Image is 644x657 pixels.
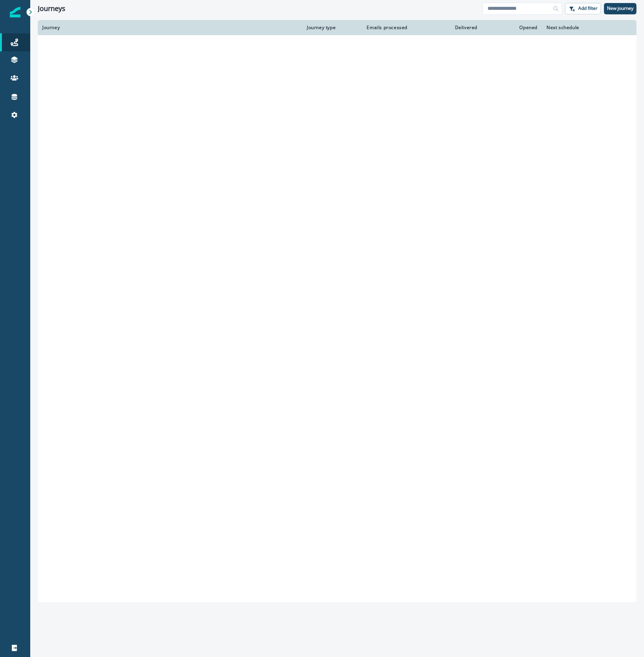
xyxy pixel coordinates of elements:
div: Journey type [307,25,355,31]
div: Opened [486,25,537,31]
p: Add filter [578,6,598,11]
button: Add filter [565,3,601,14]
button: New journey [604,3,636,14]
h1: Journeys [38,5,65,13]
div: Journey [42,25,298,31]
div: Next schedule [546,25,613,31]
p: New journey [607,6,633,11]
img: Inflection [10,7,20,17]
div: Emails processed [364,25,407,31]
div: Delivered [416,25,477,31]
